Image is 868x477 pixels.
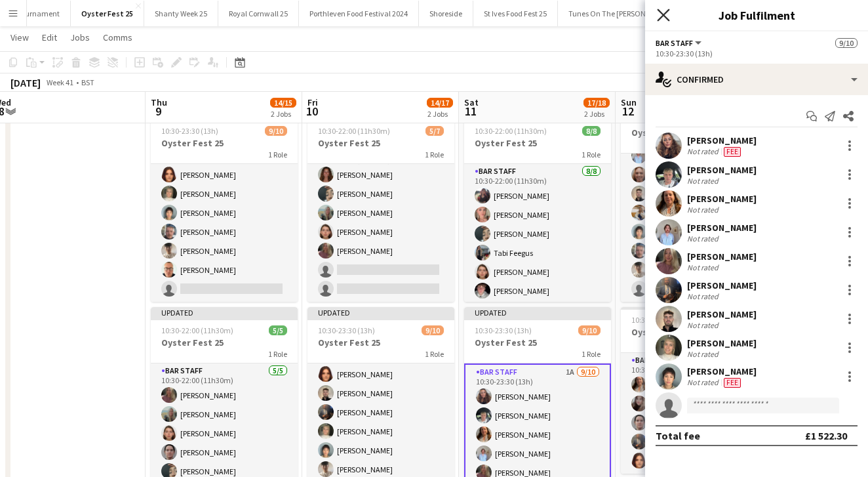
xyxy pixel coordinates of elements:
[582,349,601,359] span: 1 Role
[645,64,868,95] div: Confirmed
[307,307,454,318] div: Updated
[10,31,29,43] span: View
[619,104,637,119] span: 12
[151,337,298,348] h3: Oyster Fest 25
[687,337,757,349] div: [PERSON_NAME]
[103,31,132,43] span: Comms
[318,126,390,136] span: 10:30-22:00 (11h30m)
[656,38,703,48] button: Bar Staff
[621,307,768,474] app-job-card: 10:30-18:00 (7h30m)5/5Oyster Fest 251 RoleBar Staff5/510:30-18:00 (7h30m)[PERSON_NAME][PERSON_NAM...
[425,126,444,136] span: 5/7
[687,146,721,157] div: Not rated
[269,325,287,335] span: 5/5
[721,377,743,388] div: Crew has different fees then in role
[307,337,454,348] h3: Oyster Fest 25
[656,49,858,58] div: 10:30-23:30 (13h)
[621,86,768,302] app-card-role: [PERSON_NAME][PERSON_NAME][PERSON_NAME][PERSON_NAME][PERSON_NAME][PERSON_NAME][PERSON_NAME][PERSO...
[621,326,768,338] h3: Oyster Fest 25
[721,146,743,157] div: Crew has different fees then in role
[70,31,90,43] span: Jobs
[98,29,138,46] a: Comms
[71,1,144,26] button: Oyster Fest 25
[268,150,287,159] span: 1 Role
[687,234,721,243] div: Not rated
[462,104,479,119] span: 11
[271,109,296,119] div: 2 Jobs
[475,325,532,335] span: 10:30-23:30 (13h)
[265,126,287,136] span: 9/10
[687,193,757,205] div: [PERSON_NAME]
[724,147,741,157] span: Fee
[65,29,95,46] a: Jobs
[621,108,768,302] div: 10:30-18:00 (7h30m)9/10Oyster Fest 251 Role[PERSON_NAME][PERSON_NAME][PERSON_NAME][PERSON_NAME][P...
[473,1,558,26] button: St Ives Food Fest 25
[151,137,298,149] h3: Oyster Fest 25
[621,127,768,138] h3: Oyster Fest 25
[687,135,757,146] div: [PERSON_NAME]
[10,76,41,89] div: [DATE]
[81,77,94,87] div: BST
[687,251,757,262] div: [PERSON_NAME]
[268,349,287,359] span: 1 Role
[464,137,611,149] h3: Oyster Fest 25
[307,137,454,149] h3: Oyster Fest 25
[687,349,721,359] div: Not rated
[687,320,721,330] div: Not rated
[584,109,609,119] div: 2 Jobs
[687,176,721,186] div: Not rated
[464,96,479,108] span: Sat
[687,308,757,320] div: [PERSON_NAME]
[687,205,721,215] div: Not rated
[307,108,454,302] app-job-card: Updated10:30-22:00 (11h30m)5/7Oyster Fest 251 RoleBar Staff6A5/710:30-22:00 (11h30m)[PERSON_NAME]...
[419,1,473,26] button: Shoreside
[724,378,741,388] span: Fee
[631,315,700,325] span: 10:30-18:00 (7h30m)
[161,126,218,136] span: 10:30-23:30 (13h)
[37,29,62,46] a: Edit
[318,325,375,335] span: 10:30-23:30 (13h)
[464,108,611,302] app-job-card: Updated10:30-22:00 (11h30m)8/8Oyster Fest 251 RoleBar Staff8/810:30-22:00 (11h30m)[PERSON_NAME][P...
[151,307,298,318] div: Updated
[621,353,768,474] app-card-role: Bar Staff5/510:30-18:00 (7h30m)[PERSON_NAME][PERSON_NAME][PERSON_NAME][PERSON_NAME][PERSON_NAME]
[270,98,296,108] span: 14/15
[687,365,757,377] div: [PERSON_NAME]
[687,377,721,388] div: Not rated
[299,1,419,26] button: Porthleven Food Festival 2024
[307,96,318,108] span: Fri
[687,164,757,176] div: [PERSON_NAME]
[558,1,698,26] button: Tunes On The [PERSON_NAME] Bay
[151,86,298,302] app-card-role: [PERSON_NAME][PERSON_NAME][PERSON_NAME][PERSON_NAME][PERSON_NAME][PERSON_NAME][PERSON_NAME][PERSO...
[621,96,637,108] span: Sun
[161,325,233,335] span: 10:30-22:00 (11h30m)
[578,325,601,335] span: 9/10
[427,109,452,119] div: 2 Jobs
[687,222,757,234] div: [PERSON_NAME]
[645,7,868,24] h3: Job Fulfilment
[149,104,167,119] span: 9
[422,325,444,335] span: 9/10
[307,143,454,302] app-card-role: Bar Staff6A5/710:30-22:00 (11h30m)[PERSON_NAME][PERSON_NAME][PERSON_NAME][PERSON_NAME][PERSON_NAME]
[464,164,611,342] app-card-role: Bar Staff8/810:30-22:00 (11h30m)[PERSON_NAME][PERSON_NAME][PERSON_NAME]Tabi Feegus[PERSON_NAME][P...
[151,108,298,302] app-job-card: Updated10:30-23:30 (13h)9/10Oyster Fest 251 Role[PERSON_NAME][PERSON_NAME][PERSON_NAME][PERSON_NA...
[144,1,218,26] button: Shanty Week 25
[43,77,76,87] span: Week 41
[835,38,858,48] span: 9/10
[218,1,299,26] button: Royal Cornwall 25
[583,98,610,108] span: 17/18
[5,29,34,46] a: View
[464,307,611,318] div: Updated
[656,38,693,48] span: Bar Staff
[464,337,611,348] h3: Oyster Fest 25
[656,429,700,442] div: Total fee
[425,150,444,159] span: 1 Role
[427,98,453,108] span: 14/17
[475,126,547,136] span: 10:30-22:00 (11h30m)
[151,96,167,108] span: Thu
[425,349,444,359] span: 1 Role
[42,31,57,43] span: Edit
[582,126,601,136] span: 8/8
